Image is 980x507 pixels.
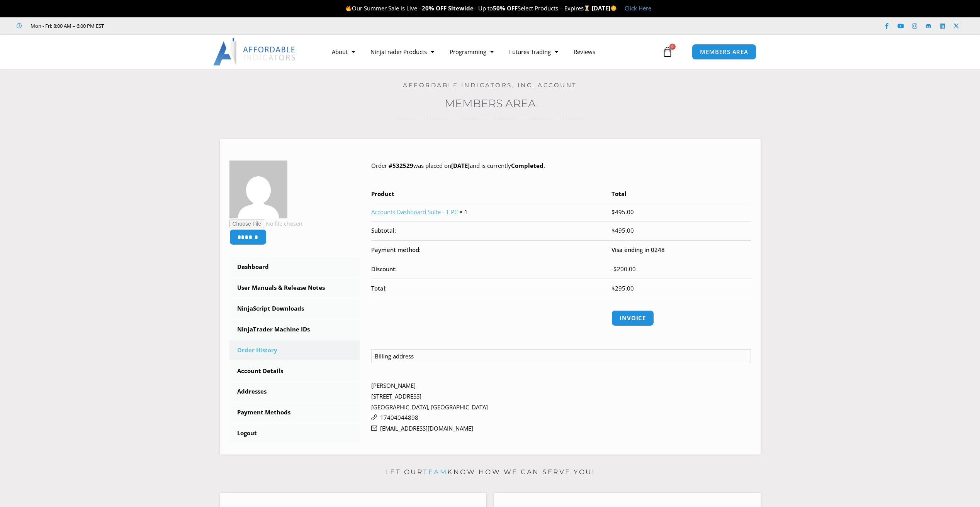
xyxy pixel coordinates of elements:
iframe: Customer reviews powered by Trustpilot [115,22,231,30]
th: Discount: [371,260,611,279]
th: Total: [371,279,611,298]
th: Product [371,189,611,203]
p: Order # was placed on and is currently . [371,161,751,171]
a: NinjaScript Downloads [229,299,360,319]
a: Invoice order number 532529 [611,310,654,326]
address: [PERSON_NAME] [STREET_ADDRESS] [GEOGRAPHIC_DATA], [GEOGRAPHIC_DATA] [371,380,751,434]
th: Total [611,189,751,203]
a: Payment Methods [229,402,360,422]
span: - [611,265,613,273]
mark: Completed [511,162,544,169]
strong: 20% OFF [422,4,447,12]
img: LogoAI | Affordable Indicators – NinjaTrader [213,38,296,66]
strong: Sitewide [448,4,474,12]
a: User Manuals & Release Notes [229,278,360,298]
p: [EMAIL_ADDRESS][DOMAIN_NAME] [371,423,751,434]
a: NinjaTrader Products [363,43,442,61]
span: 200.00 [613,265,636,273]
img: 5855d2e4d780ba8f0a71d9070d85704b63ad9761cbbd69a65e96072dd1586a09 [229,161,287,218]
a: team [423,468,447,476]
a: Reviews [566,43,603,61]
mark: 532529 [392,162,413,169]
nav: Menu [324,43,660,61]
img: ⌛ [584,5,590,11]
a: NinjaTrader Machine IDs [229,319,360,340]
a: Account Details [229,361,360,381]
span: Mon - Fri: 8:00 AM – 6:00 PM EST [29,21,104,30]
strong: × 1 [459,208,468,216]
th: Payment method: [371,240,611,260]
a: 0 [651,41,684,63]
strong: [DATE] [592,4,617,12]
a: Click Here [625,4,651,12]
span: 0 [669,44,676,50]
span: Our Summer Sale is Live – – Up to Select Products – Expires [345,4,592,12]
a: About [324,43,363,61]
a: Futures Trading [501,43,566,61]
span: 495.00 [611,226,634,234]
h2: Billing address [371,349,751,363]
th: Subtotal: [371,221,611,240]
nav: Account pages [229,257,360,443]
a: Order History [229,340,360,360]
a: Dashboard [229,257,360,277]
span: $ [611,208,615,216]
a: Affordable Indicators, Inc. Account [403,81,577,89]
a: Accounts Dashboard Suite - 1 PC [371,208,458,216]
a: Programming [442,43,501,61]
span: $ [611,284,615,292]
bdi: 495.00 [611,208,634,216]
a: Logout [229,423,360,443]
span: $ [613,265,617,273]
a: MEMBERS AREA [692,44,756,60]
span: 295.00 [611,284,634,292]
a: Members Area [445,97,536,110]
mark: [DATE] [451,162,470,169]
td: Visa ending in 0248 [611,240,751,260]
img: 🌞 [611,5,617,11]
p: 17404044898 [371,412,751,423]
img: 🔥 [346,5,352,11]
span: MEMBERS AREA [700,49,748,55]
a: Addresses [229,382,360,402]
p: Let our know how we can serve you! [220,466,761,478]
span: $ [611,226,615,234]
strong: 50% OFF [493,4,518,12]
